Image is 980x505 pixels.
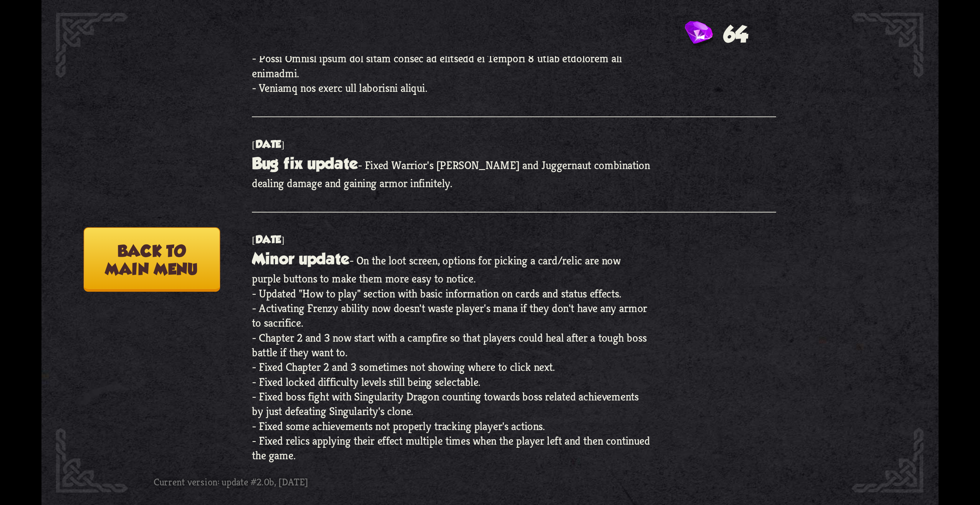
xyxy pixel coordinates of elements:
span: Minor update [252,250,349,268]
p: - Fixed Warrior's [PERSON_NAME] and Juggernaut combination dealing damage and gaining armor infin... [252,151,650,191]
span: Bug fix update [252,154,358,173]
div: [DATE] [252,138,650,151]
button: Back tomain menu [84,227,220,292]
div: Gems [685,21,748,48]
div: [DATE] [252,234,650,246]
img: Gem.png [685,21,713,48]
div: Current version: update #2.0b, [DATE] [154,468,424,495]
p: - On the loot screen, options for picking a card/relic are now purple buttons to make them more e... [252,246,650,463]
